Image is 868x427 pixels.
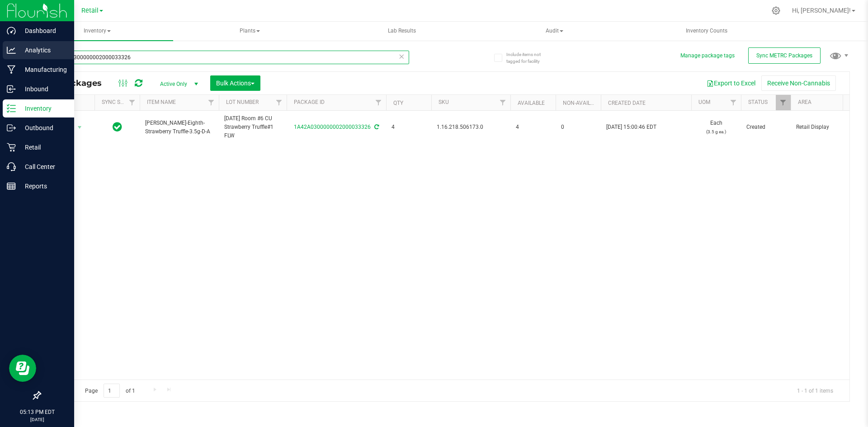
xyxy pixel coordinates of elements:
p: Reports [16,181,70,192]
a: Inventory [22,22,173,41]
p: Inbound [16,84,70,94]
p: Outbound [16,122,70,133]
span: Created [746,123,785,131]
span: Inventory Counts [674,27,740,35]
iframe: Resource center [9,355,36,382]
span: Bulk Actions [216,80,255,87]
span: Sync from Compliance System [373,124,379,130]
a: Qty [393,100,403,106]
a: Plants [174,22,325,41]
a: Filter [272,95,287,110]
a: Filter [371,95,386,110]
span: select [74,121,85,134]
p: (3.5 g ea.) [697,127,736,136]
a: UOM [698,99,710,105]
input: Search Package ID, Item Name, SKU, Lot or Part Number... [40,51,409,64]
a: Area [798,99,811,105]
span: Include items not tagged for facility [506,51,552,65]
p: Manufacturing [16,64,70,75]
inline-svg: Call Center [7,162,16,171]
a: Audit [479,22,630,41]
div: Manage settings [770,6,782,15]
inline-svg: Manufacturing [7,65,16,74]
button: Manage package tags [680,52,735,60]
inline-svg: Inbound [7,84,16,94]
inline-svg: Outbound [7,123,16,132]
button: Export to Excel [701,75,761,91]
a: Filter [204,95,219,110]
span: 1.16.218.506173.0 [437,123,505,131]
button: Receive Non-Cannabis [761,75,836,91]
span: Retail Display [796,123,853,131]
a: Status [748,99,768,105]
button: Bulk Actions [210,75,260,91]
span: Each [697,119,736,136]
span: Sync METRC Packages [756,52,812,59]
a: Inventory Counts [631,22,783,41]
span: Hi, [PERSON_NAME]! [792,7,851,14]
button: Sync METRC Packages [748,47,821,64]
span: Page of 1 [77,384,142,398]
p: Dashboard [16,25,70,36]
span: 4 [392,123,426,131]
a: Item Name [147,99,176,105]
span: [DATE] Room #6 CU Strawberry Truffle#1 FLW [224,114,281,141]
input: 1 [104,384,120,398]
inline-svg: Retail [7,143,16,152]
inline-svg: Dashboard [7,26,16,35]
a: Filter [776,95,791,110]
span: Audit [479,22,630,40]
a: Lab Results [326,22,478,41]
a: Filter [726,95,741,110]
span: Lab Results [376,27,428,35]
a: Non-Available [563,100,603,106]
a: Filter [495,95,510,110]
p: 05:13 PM EDT [4,408,70,416]
span: Retail [81,7,99,14]
span: In Sync [113,121,122,133]
p: Call Center [16,161,70,172]
inline-svg: Inventory [7,104,16,113]
p: [DATE] [4,416,70,423]
span: Clear [398,51,405,62]
span: 1 - 1 of 1 items [790,384,840,397]
a: Lot Number [226,99,259,105]
a: SKU [439,99,449,105]
a: Available [518,100,545,106]
p: Retail [16,142,70,153]
span: 0 [561,123,595,131]
a: Package ID [294,99,325,105]
inline-svg: Analytics [7,46,16,55]
span: [DATE] 15:00:46 EDT [606,123,656,131]
a: 1A42A0300000002000033326 [294,124,371,130]
p: Inventory [16,103,70,114]
p: Analytics [16,45,70,56]
span: [PERSON_NAME]-Eighth-Strawberry Truffle-3.5g-D-A [145,119,213,136]
span: All Packages [47,78,111,88]
a: Sync Status [102,99,137,105]
span: 4 [516,123,550,131]
a: Created Date [608,100,646,106]
span: Plants [175,22,325,40]
inline-svg: Reports [7,182,16,191]
a: Filter [125,95,140,110]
